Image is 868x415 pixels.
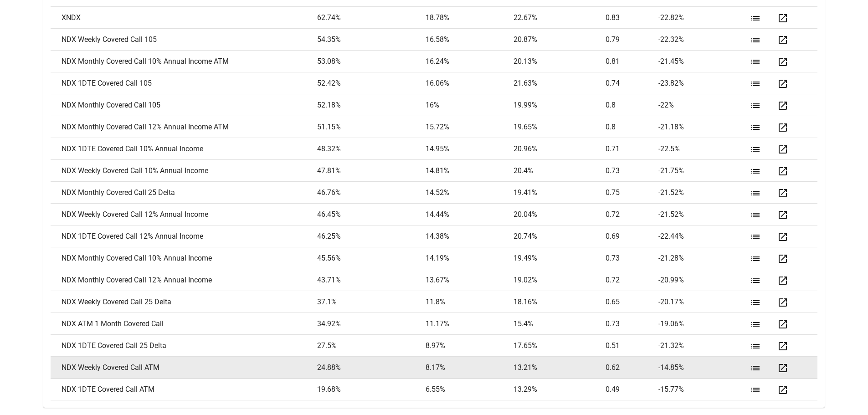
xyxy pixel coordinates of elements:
[51,357,317,379] td: NDX Weekly Covered Call ATM
[317,335,426,357] td: 27.5 %
[750,78,761,89] mat-icon: list
[658,29,746,51] td: -22.32 %
[426,138,514,160] td: 14.95 %
[514,357,606,379] td: 13.21 %
[750,122,761,133] mat-icon: list
[426,7,514,29] td: 18.78 %
[51,225,317,247] td: NDX 1DTE Covered Call 12% Annual Income
[426,116,514,138] td: 15.72 %
[658,379,746,400] td: -15.77 %
[777,253,788,264] mat-icon: open_in_new
[426,204,514,225] td: 14.44 %
[317,269,426,291] td: 43.71 %
[750,297,761,308] mat-icon: list
[317,379,426,400] td: 19.68 %
[606,51,659,72] td: 0.81
[426,160,514,182] td: 14.81 %
[777,100,788,111] mat-icon: open_in_new
[514,379,606,400] td: 13.29 %
[426,182,514,204] td: 14.52 %
[317,51,426,72] td: 53.08 %
[750,275,761,286] mat-icon: list
[750,341,761,352] mat-icon: list
[750,319,761,330] mat-icon: list
[317,116,426,138] td: 51.15 %
[777,56,788,67] mat-icon: open_in_new
[606,247,659,269] td: 0.73
[514,7,606,29] td: 22.67 %
[317,94,426,116] td: 52.18 %
[606,204,659,225] td: 0.72
[658,291,746,313] td: -20.17 %
[317,7,426,29] td: 62.74 %
[426,357,514,379] td: 8.17 %
[658,204,746,225] td: -21.52 %
[51,138,317,160] td: NDX 1DTE Covered Call 10% Annual Income
[51,313,317,335] td: NDX ATM 1 Month Covered Call
[51,247,317,269] td: NDX Monthly Covered Call 10% Annual Income
[777,13,788,24] mat-icon: open_in_new
[750,35,761,46] mat-icon: list
[426,225,514,247] td: 14.38 %
[51,160,317,182] td: NDX Weekly Covered Call 10% Annual Income
[777,210,788,220] mat-icon: open_in_new
[658,51,746,72] td: -21.45 %
[750,384,761,395] mat-icon: list
[317,29,426,51] td: 54.35 %
[51,204,317,225] td: NDX Weekly Covered Call 12% Annual Income
[750,231,761,242] mat-icon: list
[426,72,514,94] td: 16.06 %
[514,335,606,357] td: 17.65 %
[606,225,659,247] td: 0.69
[514,51,606,72] td: 20.13 %
[777,78,788,89] mat-icon: open_in_new
[658,335,746,357] td: -21.32 %
[658,357,746,379] td: -14.85 %
[514,269,606,291] td: 19.02 %
[658,72,746,94] td: -23.82 %
[51,7,317,29] td: XNDX
[750,13,761,24] mat-icon: list
[51,29,317,51] td: NDX Weekly Covered Call 105
[51,269,317,291] td: NDX Monthly Covered Call 12% Annual Income
[658,7,746,29] td: -22.82 %
[658,225,746,247] td: -22.44 %
[514,247,606,269] td: 19.49 %
[426,269,514,291] td: 13.67 %
[658,269,746,291] td: -20.99 %
[317,138,426,160] td: 48.32 %
[317,160,426,182] td: 47.81 %
[777,384,788,395] mat-icon: open_in_new
[606,357,659,379] td: 0.62
[750,188,761,199] mat-icon: list
[514,182,606,204] td: 19.41 %
[658,138,746,160] td: -22.5 %
[750,363,761,374] mat-icon: list
[317,291,426,313] td: 37.1 %
[606,94,659,116] td: 0.8
[317,225,426,247] td: 46.25 %
[606,138,659,160] td: 0.71
[606,313,659,335] td: 0.73
[658,247,746,269] td: -21.28 %
[658,182,746,204] td: -21.52 %
[51,72,317,94] td: NDX 1DTE Covered Call 105
[658,160,746,182] td: -21.75 %
[51,94,317,116] td: NDX Monthly Covered Call 105
[317,72,426,94] td: 52.42 %
[51,182,317,204] td: NDX Monthly Covered Call 25 Delta
[777,122,788,133] mat-icon: open_in_new
[51,291,317,313] td: NDX Weekly Covered Call 25 Delta
[777,166,788,177] mat-icon: open_in_new
[426,313,514,335] td: 11.17 %
[426,29,514,51] td: 16.58 %
[606,29,659,51] td: 0.79
[317,313,426,335] td: 34.92 %
[606,291,659,313] td: 0.65
[606,7,659,29] td: 0.83
[606,379,659,400] td: 0.49
[606,160,659,182] td: 0.73
[514,29,606,51] td: 20.87 %
[777,275,788,286] mat-icon: open_in_new
[514,160,606,182] td: 20.4 %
